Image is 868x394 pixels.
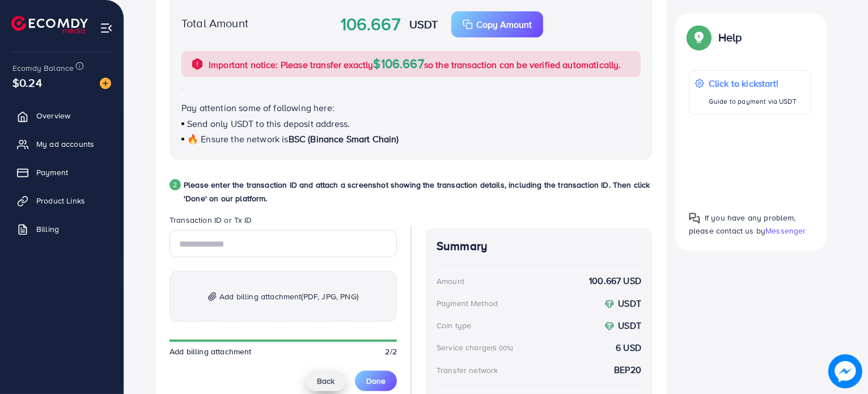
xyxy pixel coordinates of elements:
strong: 6 USD [616,341,641,354]
small: (6.00%) [491,344,513,353]
button: Copy Amount [451,11,543,37]
span: Ecomdy Balance [12,62,74,74]
img: image [828,354,862,388]
img: img [208,292,217,302]
legend: Transaction ID or Tx ID [170,214,397,230]
p: Important notice: Please transfer exactly so the transaction can be verified automatically. [209,57,621,71]
strong: BEP20 [614,363,641,376]
div: Service charge [437,342,516,353]
p: Guide to payment via USDT [709,95,797,108]
span: $106.667 [374,54,424,72]
p: Send only USDT to this deposit address. [181,117,641,130]
span: Back [317,375,335,387]
span: My ad accounts [36,138,94,150]
p: Pay attention some of following here: [181,101,641,115]
img: logo [11,16,88,33]
img: Popup guide [689,27,709,48]
span: BSC (Binance Smart Chain) [289,133,399,145]
a: Product Links [9,189,115,212]
p: Copy Amount [476,18,532,31]
img: coin [604,299,615,310]
button: Done [355,371,397,391]
span: (PDF, JPG, PNG) [302,291,358,302]
a: Payment [9,161,115,184]
img: coin [604,321,615,332]
img: menu [100,22,113,35]
h4: Summary [437,239,641,253]
span: Billing [36,223,59,235]
p: Please enter the transaction ID and attach a screenshot showing the transaction details, includin... [184,178,653,205]
button: Back [306,371,346,391]
span: Messenger [765,225,806,236]
span: $0.24 [12,74,42,91]
span: Add billing attachment [219,290,358,303]
label: Total Amount [181,15,248,31]
div: Coin type [437,320,471,331]
strong: USDT [618,297,641,310]
strong: 100.667 USD [589,274,641,287]
a: Billing [9,218,115,240]
div: Payment Method [437,298,498,309]
span: 2/2 [386,346,397,357]
img: Popup guide [689,213,700,224]
div: Amount [437,276,464,287]
div: 2 [170,179,181,190]
span: Overview [36,110,70,121]
strong: 106.667 [341,12,400,37]
span: Add billing attachment [170,346,252,357]
span: If you have any problem, please contact us by [689,212,796,236]
span: Payment [36,167,68,178]
p: Click to kickstart! [709,77,797,90]
p: Help [718,31,742,44]
img: image [100,78,111,89]
strong: USDT [618,319,641,332]
span: Product Links [36,195,85,206]
img: alert [190,57,204,71]
span: Done [366,375,386,387]
div: Transfer network [437,365,498,376]
a: Overview [9,104,115,127]
strong: USDT [409,16,438,32]
a: My ad accounts [9,133,115,155]
span: 🔥 Ensure the network is [187,133,289,145]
